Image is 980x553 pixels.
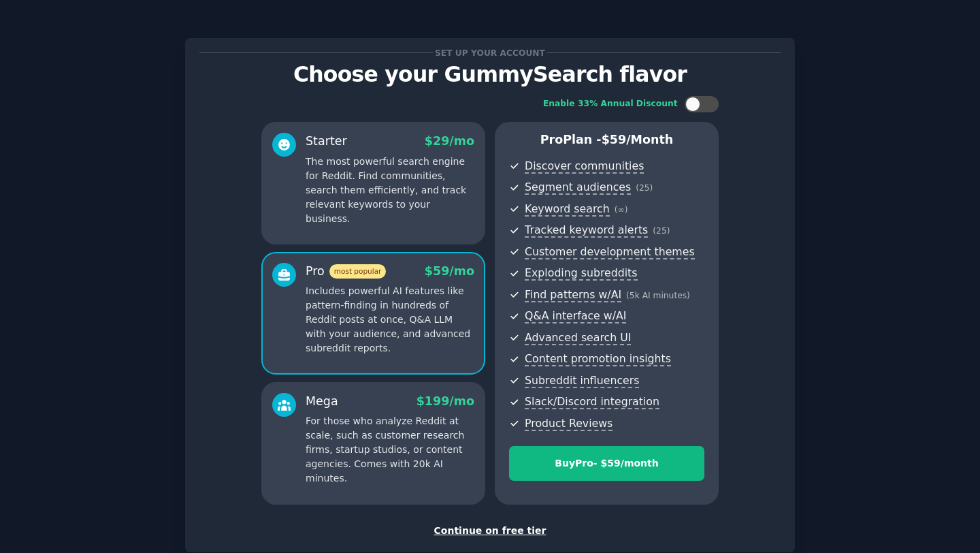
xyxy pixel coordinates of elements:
span: most popular [329,264,387,279]
span: $ 59 /month [602,133,674,146]
span: $ 59 /mo [425,264,474,278]
p: The most powerful search engine for Reddit. Find communities, search them efficiently, and track ... [306,155,474,226]
div: Continue on free tier [199,524,781,538]
div: Buy Pro - $ 59 /month [510,456,704,471]
span: Keyword search [525,202,610,217]
span: Customer development themes [525,245,695,259]
span: ( 5k AI minutes ) [626,291,690,300]
span: Product Reviews [525,417,612,431]
div: Mega [306,393,338,410]
p: For those who analyze Reddit at scale, such as customer research firms, startup studios, or conte... [306,414,474,486]
span: Find patterns w/AI [525,288,621,302]
div: Starter [306,133,347,150]
span: Segment audiences [525,180,631,195]
p: Pro Plan - [509,131,704,148]
span: Slack/Discord integration [525,395,659,409]
span: Tracked keyword alerts [525,223,648,238]
span: Discover communities [525,159,644,174]
span: Exploding subreddits [525,266,637,281]
span: $ 29 /mo [425,134,474,148]
span: ( 25 ) [636,183,653,193]
div: Pro [306,263,386,280]
span: Set up your account [433,46,548,60]
span: Q&A interface w/AI [525,309,626,323]
p: Choose your GummySearch flavor [199,63,781,86]
span: ( ∞ ) [615,205,628,215]
span: Advanced search UI [525,331,631,345]
button: BuyPro- $59/month [509,446,704,481]
span: Content promotion insights [525,352,671,366]
span: Subreddit influencers [525,374,639,388]
span: $ 199 /mo [416,394,474,408]
p: Includes powerful AI features like pattern-finding in hundreds of Reddit posts at once, Q&A LLM w... [306,284,474,355]
div: Enable 33% Annual Discount [543,98,678,110]
span: ( 25 ) [653,226,670,236]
